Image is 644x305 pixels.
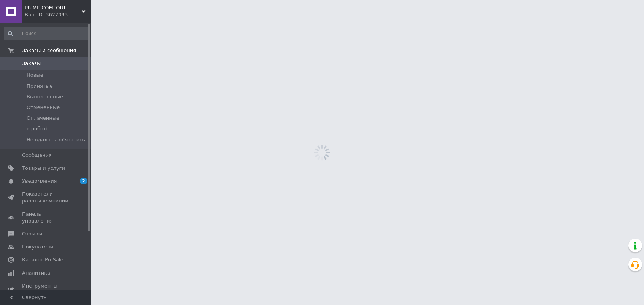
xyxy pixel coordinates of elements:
[25,11,91,18] div: Ваш ID: 3622093
[25,5,82,11] span: PRIME COMFORT
[27,115,59,122] span: Оплаченные
[22,165,65,172] span: Товары и услуги
[22,231,42,237] span: Отзывы
[22,243,53,250] span: Покупатели
[22,152,52,159] span: Сообщения
[22,270,50,277] span: Аналитика
[22,191,70,204] span: Показатели работы компании
[27,136,85,143] span: Не вдалось звʼязатись
[22,178,57,185] span: Уведомления
[22,60,41,67] span: Заказы
[4,27,90,40] input: Поиск
[22,283,70,296] span: Инструменты вебмастера и SEO
[80,178,87,184] span: 2
[22,211,70,224] span: Панель управления
[27,104,60,111] span: Отмененные
[27,83,53,90] span: Принятые
[27,93,63,100] span: Выполненные
[22,256,63,263] span: Каталог ProSale
[22,47,76,54] span: Заказы и сообщения
[27,125,48,132] span: в роботі
[27,72,43,79] span: Новые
